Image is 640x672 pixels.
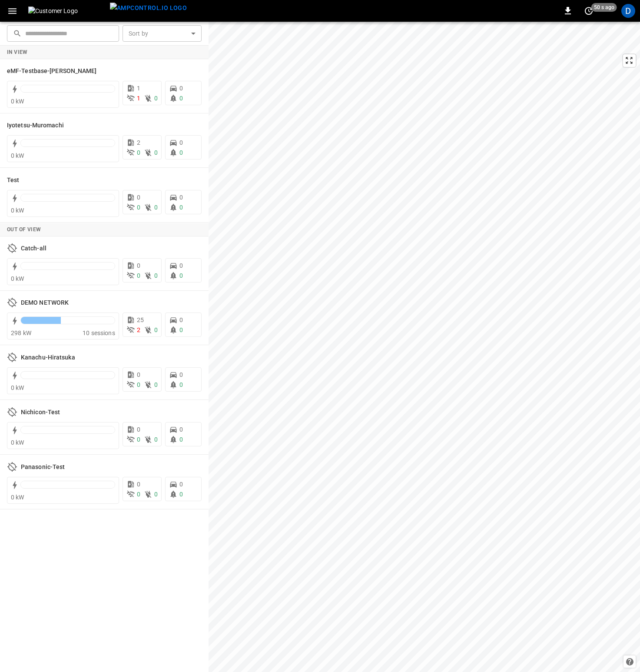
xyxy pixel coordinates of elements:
[137,436,140,443] span: 0
[110,3,187,13] img: ampcontrol.io logo
[179,481,183,488] span: 0
[11,207,24,214] span: 0 kW
[179,149,183,156] span: 0
[11,98,24,105] span: 0 kW
[621,4,635,18] div: profile-icon
[21,298,69,308] h6: DEMO NETWORK
[179,85,183,92] span: 0
[591,3,617,12] span: 50 s ago
[137,316,144,323] span: 25
[7,226,41,233] strong: Out of View
[137,381,140,388] span: 0
[7,49,28,55] strong: In View
[137,95,140,102] span: 1
[582,4,596,18] button: set refresh interval
[7,121,64,130] h6: Iyotetsu-Muromachi
[154,491,158,498] span: 0
[179,204,183,211] span: 0
[21,408,60,417] h6: Nichicon-Test
[7,67,97,76] h6: eMF-Testbase-Musashimurayama
[11,384,24,391] span: 0 kW
[179,491,183,498] span: 0
[179,316,183,323] span: 0
[137,262,140,269] span: 0
[179,326,183,333] span: 0
[179,272,183,279] span: 0
[137,491,140,498] span: 0
[179,194,183,201] span: 0
[154,436,158,443] span: 0
[137,326,140,333] span: 2
[11,439,24,446] span: 0 kW
[137,371,140,378] span: 0
[179,139,183,146] span: 0
[154,95,158,102] span: 0
[179,436,183,443] span: 0
[28,7,106,15] img: Customer Logo
[137,272,140,279] span: 0
[179,371,183,378] span: 0
[11,152,24,159] span: 0 kW
[137,85,140,92] span: 1
[7,176,19,185] h6: Test
[154,381,158,388] span: 0
[137,194,140,201] span: 0
[137,204,140,211] span: 0
[11,494,24,501] span: 0 kW
[179,262,183,269] span: 0
[154,272,158,279] span: 0
[137,149,140,156] span: 0
[179,381,183,388] span: 0
[11,275,24,282] span: 0 kW
[83,329,115,336] span: 10 sessions
[154,326,158,333] span: 0
[21,462,65,472] h6: Panasonic-Test
[137,481,140,488] span: 0
[21,353,75,363] h6: Kanachu-Hiratsuka
[154,149,158,156] span: 0
[154,204,158,211] span: 0
[137,426,140,433] span: 0
[179,95,183,102] span: 0
[11,329,31,336] span: 298 kW
[21,244,46,253] h6: Catch-all
[209,22,640,672] canvas: Map
[137,139,140,146] span: 2
[179,426,183,433] span: 0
